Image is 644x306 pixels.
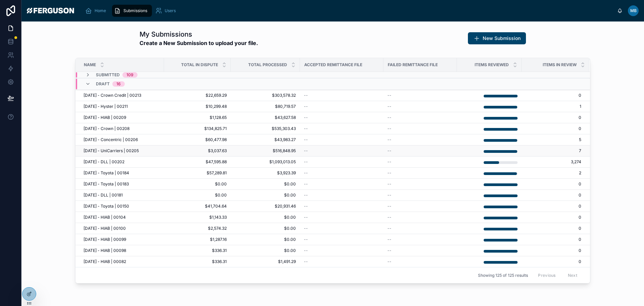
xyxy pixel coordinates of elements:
a: $20,931.46 [235,204,296,209]
span: [DATE] - HIAB | 00104 [84,215,126,220]
span: -- [304,137,308,142]
a: 0 [522,126,581,131]
a: -- [387,137,453,142]
span: -- [387,226,391,231]
a: -- [387,248,453,253]
a: -- [387,226,453,231]
a: [DATE] - DLL | 00181 [84,192,160,198]
span: -- [387,159,391,165]
a: [DATE] - HIAB | 00100 [84,226,160,231]
a: $47,595.88 [168,159,227,165]
a: $3,037.63 [168,148,227,154]
span: 0 [522,259,581,264]
span: [DATE] - Toyota | 00183 [84,181,129,187]
span: -- [304,93,308,98]
span: [DATE] - HIAB | 00209 [84,115,126,120]
a: [DATE] - Crown | 00208 [84,126,160,131]
span: -- [304,159,308,165]
a: [DATE] - Toyota | 00183 [84,181,160,187]
a: 0 [522,204,581,209]
a: -- [304,126,379,131]
a: -- [304,170,379,176]
span: [DATE] - DLL | 00181 [84,192,123,198]
span: -- [387,215,391,220]
a: 0 [522,115,581,120]
span: $2,574.32 [168,226,227,231]
span: $22,659.29 [168,93,227,98]
strong: Create a New Submission to upload your file. [140,39,258,47]
a: -- [387,148,453,154]
span: $516,848.95 [235,148,296,154]
img: App logo [27,8,74,14]
a: $3,923.39 [235,170,296,176]
span: -- [304,104,308,109]
button: New Submission [468,32,526,44]
a: $0.00 [235,192,296,198]
a: -- [304,259,379,264]
a: $336.31 [168,259,227,264]
span: Accepted Remittance File [304,62,362,68]
a: [DATE] - UniCarriers | 00205 [84,148,160,154]
a: $43,983.27 [235,137,296,142]
a: Users [153,5,180,17]
a: $10,299.48 [168,104,227,109]
span: Users [165,8,176,13]
span: -- [304,148,308,154]
span: $303,578.32 [235,93,296,98]
span: Items in Review [543,62,577,68]
span: Submitted [96,72,120,78]
a: $1,093,013.05 [235,159,296,165]
a: -- [387,93,453,98]
span: New Submission [483,35,521,42]
a: $0.00 [235,215,296,220]
span: $1,128.65 [168,115,227,120]
a: $0.00 [168,192,227,198]
span: [DATE] - Concentric | 00206 [84,137,138,142]
a: [DATE] - HIAB | 00209 [84,115,160,120]
span: Showing 125 of 125 results [478,273,528,278]
span: $1,491.29 [235,259,296,264]
a: 0 [522,192,581,198]
span: $1,143.33 [168,215,227,220]
span: Items Reviewed [475,62,509,68]
a: [DATE] - HIAB | 00104 [84,215,160,220]
a: [DATE] - Toyota | 00184 [84,170,160,176]
span: -- [304,248,308,253]
span: [DATE] - Toyota | 00184 [84,170,129,176]
a: $134,825.71 [168,126,227,131]
a: 0 [522,181,581,187]
span: -- [304,126,308,131]
span: Home [95,8,106,13]
a: -- [387,237,453,242]
a: -- [387,192,453,198]
a: $43,627.58 [235,115,296,120]
span: -- [304,226,308,231]
a: 2 [522,170,581,176]
a: [DATE] - HIAB | 00099 [84,237,160,242]
a: -- [304,159,379,165]
a: $535,303.43 [235,126,296,131]
a: $60,477.98 [168,137,227,142]
a: 0 [522,226,581,231]
span: [DATE] - Hyster | 00211 [84,104,128,109]
a: -- [387,204,453,209]
a: -- [304,237,379,242]
span: $57,289.81 [168,170,227,176]
a: -- [387,181,453,187]
a: $0.00 [235,237,296,242]
span: [DATE] - DLL | 00202 [84,159,124,165]
span: $1,287.16 [168,237,227,242]
a: -- [387,170,453,176]
span: -- [304,237,308,242]
span: -- [387,148,391,154]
